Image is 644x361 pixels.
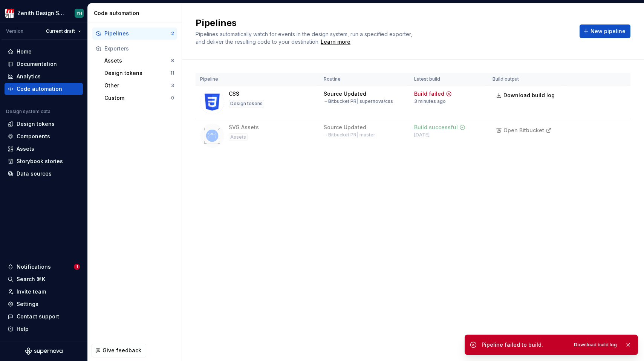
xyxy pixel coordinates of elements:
[590,28,626,35] span: New pipeline
[6,109,50,115] div: Design system data
[229,133,248,141] div: Assets
[5,130,83,142] a: Components
[17,145,34,153] div: Assets
[583,89,609,102] button: Run
[229,124,259,131] div: SVG Assets
[414,132,430,138] div: [DATE]
[17,120,55,128] div: Design tokens
[104,69,170,77] div: Design tokens
[171,95,174,101] div: 0
[17,73,41,80] div: Analytics
[5,9,14,18] img: e95d57dd-783c-4905-b3fc-0c5af85c8823.png
[101,67,177,79] button: Design tokens11
[580,24,630,38] button: New pipeline
[6,28,23,34] div: Version
[171,83,174,89] div: 3
[196,31,414,45] span: Pipelines automatically watch for events in the design system, run a specified exporter, and deli...
[503,92,555,99] span: Download build log
[76,10,82,16] div: YH
[5,298,83,310] a: Settings
[320,39,352,45] span: .
[104,30,171,37] div: Pipelines
[482,341,566,349] div: Pipeline failed to build.
[74,264,80,270] span: 1
[5,58,83,70] a: Documentation
[101,80,177,92] button: Other3
[5,46,83,58] a: Home
[17,60,57,68] div: Documentation
[2,5,86,21] button: Zenith Design SystemYH
[574,342,617,348] span: Download build log
[171,58,174,64] div: 8
[104,57,171,64] div: Assets
[17,263,51,271] div: Notifications
[46,28,75,34] span: Current draft
[17,158,63,165] div: Storybook stories
[319,73,410,86] th: Routine
[104,45,174,52] div: Exporters
[170,70,174,76] div: 11
[17,170,52,177] div: Data sources
[583,122,609,136] button: Run
[5,83,83,95] a: Code automation
[101,55,177,67] button: Assets8
[5,70,83,83] a: Analytics
[324,124,366,131] div: Source Updated
[503,127,544,134] span: Open Bitbucket
[321,38,350,46] a: Learn more
[324,90,366,98] div: Source Updated
[414,98,446,104] div: 3 minutes ago
[101,92,177,104] button: Custom0
[594,125,604,133] span: Run
[17,85,62,93] div: Code automation
[43,26,84,37] button: Current draft
[356,132,358,138] span: |
[356,98,358,104] span: |
[17,133,50,140] div: Components
[324,132,375,138] div: → Bitbucket PR master
[324,98,393,104] div: → Bitbucket PR supernova/css
[92,344,146,357] button: Give feedback
[410,73,488,86] th: Latest build
[17,9,66,17] div: Zenith Design System
[414,90,444,98] div: Build failed
[25,347,63,355] svg: Supernova Logo
[104,94,171,102] div: Custom
[17,325,29,333] div: Help
[493,89,560,102] button: Download build log
[5,168,83,180] a: Data sources
[17,313,59,320] div: Contact support
[104,82,171,89] div: Other
[17,300,38,308] div: Settings
[17,48,32,55] div: Home
[571,340,620,350] button: Download build log
[493,128,555,135] a: Open Bitbucket
[5,311,83,323] button: Contact support
[5,286,83,298] a: Invite team
[5,143,83,155] a: Assets
[102,347,141,354] span: Give feedback
[594,92,604,99] span: Run
[17,288,46,295] div: Invite team
[229,100,264,107] div: Design tokens
[5,273,83,285] button: Search ⌘K
[171,31,174,37] div: 2
[5,118,83,130] a: Design tokens
[5,261,83,273] button: Notifications1
[488,73,564,86] th: Build output
[414,124,458,131] div: Build successful
[17,275,45,283] div: Search ⌘K
[196,73,319,86] th: Pipeline
[92,28,177,40] a: Pipelines2
[493,124,555,137] button: Open Bitbucket
[196,17,571,29] h2: Pipelines
[5,323,83,335] button: Help
[229,90,239,98] div: CSS
[5,155,83,167] a: Storybook stories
